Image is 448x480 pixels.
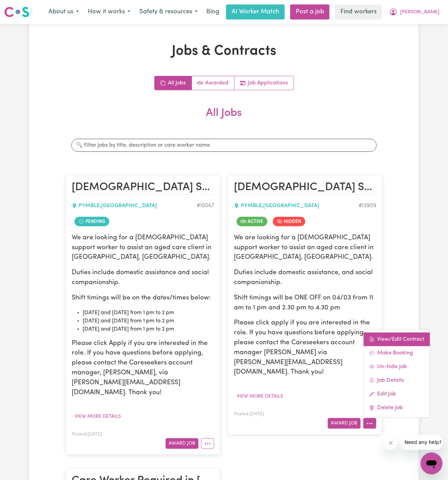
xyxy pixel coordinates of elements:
[421,453,443,475] iframe: Button to launch messaging window
[83,325,214,333] li: [DATE] and [DATE] from 1 pm to 2 pm
[401,435,443,450] iframe: Message from company
[363,330,430,418] div: More options
[290,4,330,19] a: Post a job
[364,346,430,360] a: Make Booking
[234,233,376,263] p: We are looking for a [DEMOGRAPHIC_DATA] support worker to assist an aged care client in [GEOGRAPH...
[273,217,305,226] span: Job is hidden
[234,293,376,313] p: Shift timings will be ONE OFF on 04/03 from 11 am to 1 pm and 2.30 pm to 4.30 pm
[4,4,29,20] a: Careseekers logo
[66,107,382,131] h2: All Jobs
[226,4,285,19] a: AI Worker Match
[234,412,264,416] span: Posted: [DATE]
[197,202,214,210] div: Job ID #15067
[364,387,430,401] a: Edit Job
[155,76,192,90] a: All jobs
[201,438,214,449] button: More options
[235,76,294,90] a: Job applications
[71,139,377,152] input: 🔍 Filter jobs by title, description or care worker name
[74,217,109,226] span: Job contract pending review by care worker
[83,309,214,317] li: [DATE] and [DATE] from 1 pm to 2 pm
[364,360,430,374] a: Un-hide Job
[384,436,398,450] iframe: Close message
[364,374,430,387] a: Job Details
[166,438,198,449] button: Award Job
[328,418,361,429] button: Award Job
[72,432,102,437] span: Posted: [DATE]
[335,4,382,19] a: Find workers
[72,268,214,288] p: Duties include domestic assistance and social companionship.
[234,268,376,288] p: Duties include domestic assistance, and social companionship.
[72,181,214,195] h2: Female Support Worker Needed In Pymble, NSW
[72,339,214,398] p: Please click Apply if you are interested in the role. If you have questions before applying, plea...
[400,9,439,16] span: [PERSON_NAME]
[237,217,267,226] span: Job is active
[364,401,430,415] a: Delete Job
[202,4,223,19] a: Blog
[66,43,382,59] h1: Jobs & Contracts
[363,418,376,429] button: More options
[234,202,359,210] div: PYMBLE , [GEOGRAPHIC_DATA]
[72,202,197,210] div: PYMBLE , [GEOGRAPHIC_DATA]
[72,411,124,422] button: View more details
[234,318,376,377] p: Please click apply if you are interested in the role. If you have questions before applying, plea...
[359,202,376,210] div: Job ID #13909
[192,76,235,90] a: Active jobs
[83,317,214,325] li: [DATE] and [DATE] from 1 pm to 2 pm
[364,333,430,346] a: View/Edit Contract
[234,181,376,195] h2: Female Support Worker Needed ONE OFF On 04/03 In Pymble, NSW
[135,5,202,19] button: Safety & resources
[385,5,444,19] button: My Account
[72,233,214,263] p: We are looking for a [DEMOGRAPHIC_DATA] support worker to assist an aged care client in [GEOGRAPH...
[4,6,29,18] img: Careseekers logo
[72,293,214,303] p: Shift timings will be on the dates/times below:
[44,5,83,19] button: About us
[83,5,135,19] button: How it works
[234,391,286,402] button: View more details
